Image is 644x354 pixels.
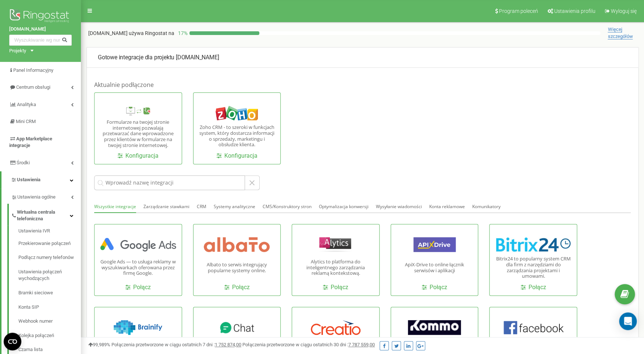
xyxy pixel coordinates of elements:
[323,283,348,292] a: Połącz
[18,265,81,286] a: Ustawienia połączeń wychodzących
[88,342,110,347] span: 99,989%
[100,119,176,148] p: Formularze na twojej stronie internetowej pozwalają przetwarzać dane wprowadzone przez klientów w...
[214,201,255,212] button: Systemy analityczne
[17,177,40,182] span: Ustawienia
[263,201,312,212] button: CMS/Konstruktory stron
[17,102,36,107] span: Analityka
[9,7,72,26] img: Ringostat logo
[18,300,81,315] a: Konta SIP
[129,30,174,36] span: używa Ringostat na
[216,152,257,160] a: Konfiguracja
[495,256,571,279] p: Bitrix24 to popularny system CRM dla firm z narzędziami do zarządzania projektami i umowami.
[9,48,26,55] div: Projekty
[94,175,245,190] input: Wprowadź nazwę integracji
[4,333,21,350] button: Open CMP widget
[520,283,546,292] a: Połącz
[619,312,637,330] div: Open Intercom Messenger
[611,8,637,14] span: Wyloguj się
[298,259,374,276] p: Alytics to platforma do inteligentnego zarządzania reklamą kontekstową.
[215,342,241,347] u: 1 752 874,00
[174,29,189,37] p: 17 %
[17,194,56,201] span: Ustawienia ogólne
[472,201,501,212] button: Komunikatory
[199,125,275,147] p: Zoho CRM - to szeroki w funkcjach system, który dostarcza informacji o sprzedaży, marketingu i ob...
[13,67,53,73] span: Panel Informacyjny
[17,209,70,222] span: Wirtualna centrala telefoniczna
[242,342,375,347] span: Połączenia przetworzone w ciągu ostatnich 30 dni :
[16,84,50,90] span: Centrum obsługi
[9,26,72,33] a: [DOMAIN_NAME]
[554,8,595,14] span: Ustawienia profilu
[608,27,633,39] span: Więcej szczegółów
[319,201,369,212] button: Optymalizacja konwersji
[18,286,81,300] a: Bramki sieciowe
[422,283,447,292] a: Połącz
[224,283,249,292] a: Połącz
[9,136,52,148] span: App Marketplace integracje
[100,259,176,276] p: Google Ads — to usługa reklamy w wyszukiwarkach oferowana przez firmę Google.
[111,342,241,347] span: Połączenia przetworzone w ciągu ostatnich 7 dni :
[98,53,627,62] p: [DOMAIN_NAME]
[94,81,631,89] h1: Aktualnie podłączone
[18,228,81,236] a: Ustawienia IVR
[11,204,81,225] a: Wirtualna centrala telefoniczna
[18,329,81,343] a: Kolejka połączeń
[197,201,206,212] button: CRM
[143,201,189,212] button: Zarządzanie stawkami
[199,262,275,273] p: Albato to serwis integrujący popularne systemy online.
[125,283,151,292] a: Połącz
[1,171,81,189] a: Ustawienia
[11,189,81,204] a: Ustawienia ogólne
[17,160,30,165] span: Środki
[16,119,36,124] span: Mini CRM
[98,54,174,61] span: Gotowe integracje dla projektu
[94,201,136,213] button: Wszystkie integracje
[18,314,81,329] a: Webhook numer
[9,35,72,46] input: Wyszukiwanie wg numeru
[88,29,174,37] p: [DOMAIN_NAME]
[118,152,159,160] a: Konfiguracja
[348,342,375,347] u: 7 787 559,00
[396,262,473,273] p: ApiX-Drive to online łącznik serwisów i aplikacji
[18,250,81,265] a: Podłącz numery telefonów
[376,201,422,212] button: Wysyłanie wiadomości
[429,201,465,212] button: Konta reklamowe
[18,236,81,251] a: Przekierowanie połączeń
[499,8,538,14] span: Program poleceń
